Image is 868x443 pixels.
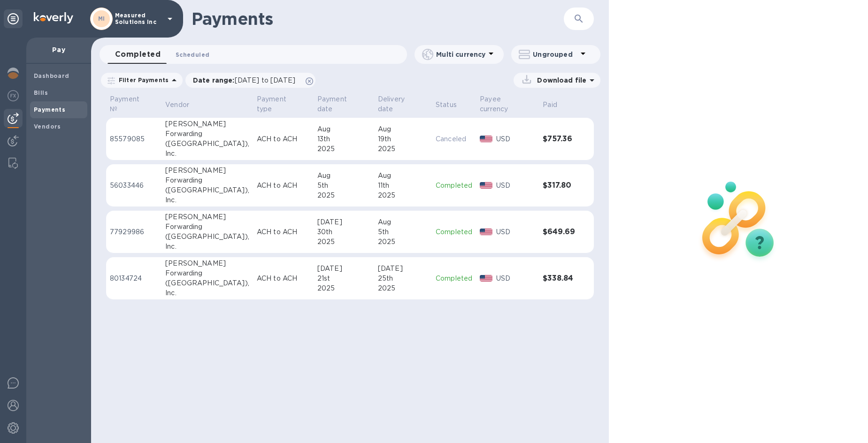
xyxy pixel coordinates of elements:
p: 56033446 [110,181,158,191]
div: Inc. [165,242,249,252]
p: ACH to ACH [257,227,310,237]
div: 21st [317,274,370,283]
b: Bills [34,89,48,96]
div: 11th [378,181,428,191]
p: Delivery date [378,94,416,114]
p: Payee currency [480,94,523,114]
div: Inc. [165,149,249,159]
img: Logo [34,12,73,23]
div: [DATE] [317,264,370,274]
div: [PERSON_NAME] [165,166,249,176]
p: Completed [436,227,472,237]
div: Aug [378,124,428,134]
div: Date range:[DATE] to [DATE] [185,73,315,88]
p: Payment date [317,94,358,114]
div: Forwarding [165,129,249,139]
span: Payee currency [480,94,535,114]
div: 19th [378,134,428,144]
img: USD [480,136,492,142]
p: Date range : [193,76,300,85]
div: 2025 [378,237,428,247]
p: USD [496,227,536,237]
div: ([GEOGRAPHIC_DATA]), [165,278,249,288]
p: Vendor [165,100,189,110]
b: Payments [34,106,65,113]
p: Status [436,100,457,110]
div: 5th [317,181,370,191]
p: Completed [436,181,472,191]
p: 85579085 [110,134,158,144]
img: USD [480,275,492,282]
iframe: Chat Widget [821,398,868,443]
span: Payment № [110,94,158,114]
div: 2025 [317,144,370,154]
span: Completed [115,48,161,61]
h3: $338.84 [543,274,575,283]
img: Foreign exchange [8,90,19,101]
h3: $757.36 [543,135,575,144]
span: Status [436,100,469,110]
p: ACH to ACH [257,181,310,191]
p: Multi currency [436,50,485,59]
div: Forwarding [165,176,249,185]
p: Payment type [257,94,298,114]
div: 2025 [378,144,428,154]
span: Vendor [165,100,201,110]
b: Dashboard [34,72,69,79]
span: Delivery date [378,94,428,114]
span: Payment date [317,94,370,114]
span: [DATE] to [DATE] [235,76,295,84]
div: Aug [378,217,428,227]
p: ACH to ACH [257,134,310,144]
div: ([GEOGRAPHIC_DATA]), [165,139,249,149]
span: Paid [543,100,569,110]
div: Aug [317,171,370,181]
h1: Payments [192,9,514,29]
div: Aug [317,124,370,134]
p: Ungrouped [533,50,577,59]
div: 5th [378,227,428,237]
div: 2025 [317,283,370,293]
p: USD [496,134,536,144]
div: Inc. [165,288,249,298]
div: ([GEOGRAPHIC_DATA]), [165,185,249,195]
div: 25th [378,274,428,283]
img: USD [480,182,492,189]
p: Payment № [110,94,146,114]
p: Pay [34,45,84,54]
p: Completed [436,274,472,283]
h3: $317.80 [543,181,575,190]
p: Canceled [436,134,472,144]
p: 77929986 [110,227,158,237]
p: 80134724 [110,274,158,283]
div: Forwarding [165,222,249,232]
p: Download file [533,76,586,85]
div: 2025 [378,191,428,200]
div: [DATE] [317,217,370,227]
div: ([GEOGRAPHIC_DATA]), [165,232,249,242]
span: Scheduled [176,50,209,60]
h3: $649.69 [543,228,575,237]
div: [DATE] [378,264,428,274]
p: ACH to ACH [257,274,310,283]
div: 13th [317,134,370,144]
img: USD [480,229,492,235]
div: 2025 [317,191,370,200]
div: 2025 [317,237,370,247]
div: [PERSON_NAME] [165,119,249,129]
div: [PERSON_NAME] [165,212,249,222]
div: 2025 [378,283,428,293]
p: USD [496,274,536,283]
p: Measured Solutions Inc [115,12,162,25]
b: Vendors [34,123,61,130]
p: Filter Payments [115,76,169,84]
p: USD [496,181,536,191]
div: [PERSON_NAME] [165,259,249,268]
p: Paid [543,100,557,110]
div: Forwarding [165,268,249,278]
div: 30th [317,227,370,237]
span: Payment type [257,94,310,114]
div: Aug [378,171,428,181]
div: Inc. [165,195,249,205]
